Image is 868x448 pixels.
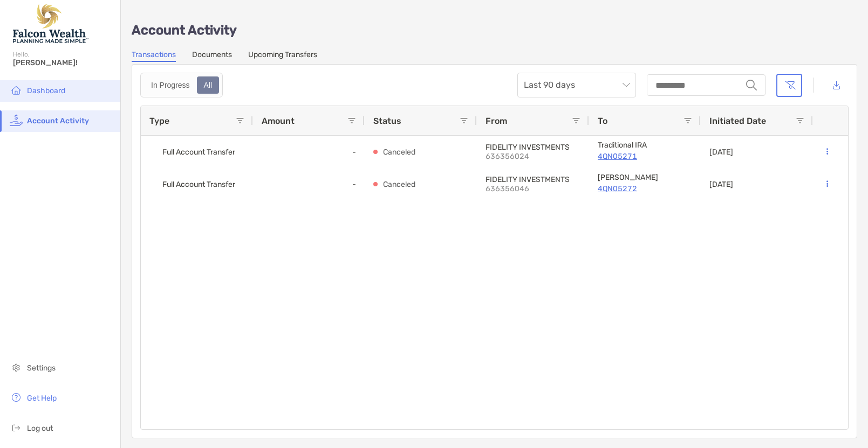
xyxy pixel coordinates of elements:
[248,50,317,62] a: Upcoming Transfers
[486,184,561,193] p: 636356046
[132,50,176,62] a: Transactions
[27,116,89,125] span: Account Activity
[198,78,218,93] div: All
[10,391,23,404] img: get-help icon
[598,182,692,195] a: 4QN05272
[524,73,630,97] span: Last 90 days
[13,4,88,43] img: Falcon Wealth Planning Logo
[598,116,607,126] span: To
[13,58,114,67] span: [PERSON_NAME]!
[709,116,766,126] span: Initiated Date
[598,150,692,163] a: 4QN05271
[27,424,53,433] span: Log out
[10,421,23,434] img: logout icon
[10,83,23,96] img: household icon
[598,173,692,182] p: Roth IRA
[486,143,580,152] p: FIDELITY INVESTMENTS
[746,80,757,90] img: input icon
[776,74,802,97] button: Clear filters
[253,168,365,200] div: -
[262,116,295,126] span: Amount
[140,73,223,97] div: segmented control
[709,180,733,189] p: [DATE]
[373,116,401,126] span: Status
[27,363,56,373] span: Settings
[149,116,169,126] span: Type
[383,145,415,159] p: Canceled
[486,116,507,126] span: From
[132,24,857,37] p: Account Activity
[486,175,580,184] p: FIDELITY INVESTMENTS
[10,114,23,127] img: activity icon
[145,78,196,93] div: In Progress
[598,141,692,150] p: Traditional IRA
[383,178,415,191] p: Canceled
[486,152,561,161] p: 636356024
[253,136,365,168] div: -
[162,176,235,193] span: Full Account Transfer
[192,50,232,62] a: Documents
[10,361,23,374] img: settings icon
[27,394,57,403] span: Get Help
[27,86,65,95] span: Dashboard
[709,148,733,157] p: [DATE]
[162,143,235,161] span: Full Account Transfer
